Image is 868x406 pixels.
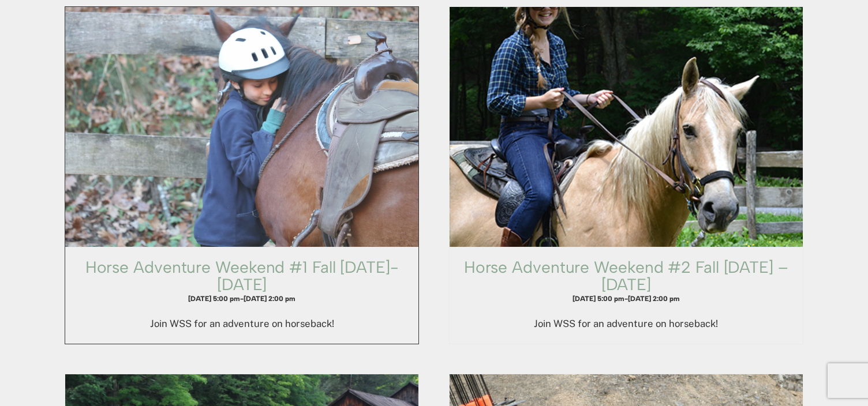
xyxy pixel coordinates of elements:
[461,294,791,304] h4: -
[464,257,788,294] a: Horse Adventure Weekend #2 Fall [DATE] – [DATE]
[85,257,399,294] a: Horse Adventure Weekend #1 Fall [DATE]-[DATE]
[628,295,680,303] span: [DATE] 2:00 pm
[65,7,418,247] a: Horse Adventure Weekend #1 Fall Wednesday-Friday
[244,295,295,303] span: [DATE] 2:00 pm
[450,7,803,247] a: Horse Adventure Weekend #2 Fall Friday – Sunday
[188,295,240,303] span: [DATE] 5:00 pm
[461,315,791,332] p: Join WSS for an adventure on horseback!
[573,295,624,303] span: [DATE] 5:00 pm
[77,315,407,332] p: Join WSS for an adventure on horseback!
[77,294,407,304] h4: -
